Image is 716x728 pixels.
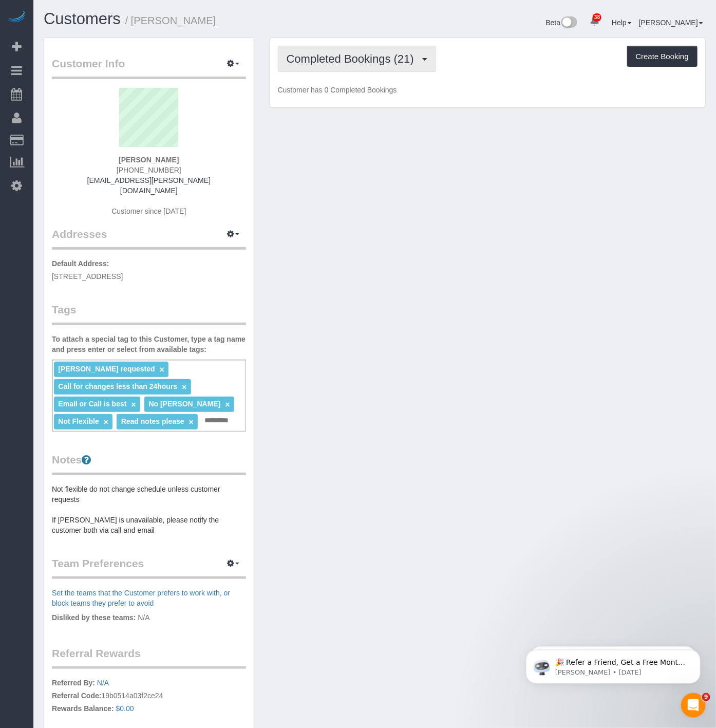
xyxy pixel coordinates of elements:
legend: Team Preferences [52,556,246,579]
span: No [PERSON_NAME] [148,400,220,408]
legend: Customer Info [52,56,246,79]
span: N/A [138,613,149,622]
a: $0.00 [116,704,134,713]
a: 38 [585,10,605,33]
label: Rewards Balance: [52,703,114,714]
a: N/A [97,679,109,687]
pre: Not flexible do not change schedule unless customer requests If [PERSON_NAME] is unavailable, ple... [52,484,246,535]
a: [EMAIL_ADDRESS][PERSON_NAME][DOMAIN_NAME] [87,176,211,195]
label: Referred By: [52,678,95,688]
span: [STREET_ADDRESS] [52,272,123,281]
p: Message from Ellie, sent 2d ago [45,40,177,49]
button: Completed Bookings (21) [278,46,436,72]
legend: Notes [52,452,246,475]
legend: Tags [52,302,246,325]
span: 🎉 Refer a Friend, Get a Free Month! 🎉 Love Automaid? Share the love! When you refer a friend who ... [45,30,176,140]
a: × [225,400,230,409]
a: × [160,365,164,374]
span: Not Flexible [58,417,99,425]
span: Call for changes less than 24hours [58,382,177,390]
a: Set the teams that the Customer prefers to work with, or block teams they prefer to avoid [52,589,230,607]
a: Beta [546,18,578,27]
a: [PERSON_NAME] [639,18,703,27]
a: Customers [44,10,121,28]
iframe: Intercom live chat [681,693,706,718]
p: 19b0514a03f2ce24 [52,678,246,716]
span: Customer since [DATE] [111,207,186,215]
img: Automaid Logo [6,10,27,25]
span: Email or Call is best [58,400,126,408]
label: To attach a special tag to this Customer, type a tag name and press enter or select from availabl... [52,334,246,354]
iframe: Intercom notifications message [511,628,716,700]
strong: [PERSON_NAME] [119,156,179,164]
a: × [189,418,194,426]
a: × [104,418,108,426]
legend: Referral Rewards [52,646,246,669]
span: 38 [593,13,601,22]
a: × [182,383,186,391]
span: Read notes please [121,417,184,425]
p: Customer has 0 Completed Bookings [278,85,698,95]
span: [PHONE_NUMBER] [117,166,181,174]
label: Disliked by these teams: [52,612,136,623]
a: × [131,400,136,409]
button: Create Booking [627,46,698,67]
img: New interface [560,16,577,30]
span: 9 [702,693,710,701]
a: Help [612,18,632,27]
span: [PERSON_NAME] requested [58,365,155,373]
span: Completed Bookings (21) [287,52,419,65]
small: / [PERSON_NAME] [125,15,216,26]
label: Referral Code: [52,690,101,701]
label: Default Address: [52,258,109,269]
